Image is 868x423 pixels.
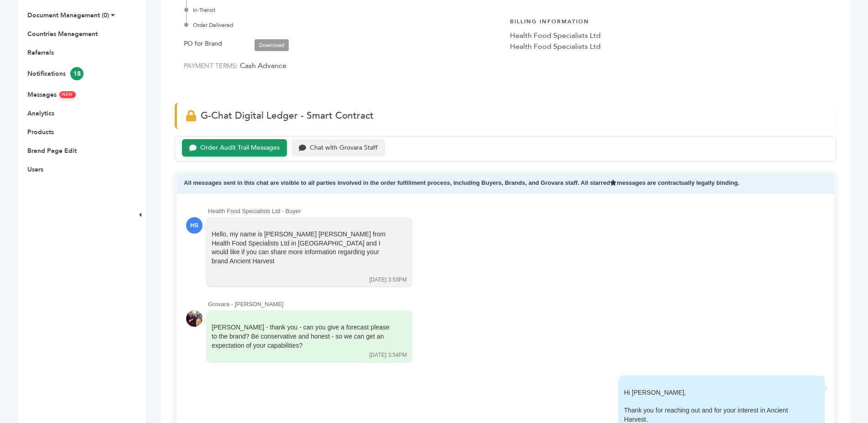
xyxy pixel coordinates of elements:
div: Order Audit Trail Messages [200,144,280,152]
a: Document Management (0) [27,11,109,20]
div: Hello, my name is [PERSON_NAME] [PERSON_NAME] from Health Food Specialists Ltd in [GEOGRAPHIC_DAT... [212,230,394,275]
label: PAYMENT TERMS: [184,62,238,70]
div: Health Food Specialists Ltd [510,30,827,41]
div: [PERSON_NAME] - thank you - can you give a forecast please to the brand? Be conservative and hone... [212,323,394,350]
div: [DATE] 3:54PM [369,351,407,359]
a: MessagesNEW [27,90,76,99]
a: Brand Page Edit [27,146,77,155]
div: Order Delivered [186,21,501,29]
span: Cash Advance [240,61,286,71]
a: Referrals [27,48,54,57]
a: Notifications18 [27,69,83,78]
span: NEW [59,91,76,98]
div: Health Food Specialists Ltd - Buyer [208,207,825,215]
div: In-Transit [186,6,501,14]
div: Chat with Grovara Staff [310,144,378,152]
div: [DATE] 3:53PM [369,276,407,284]
div: HS [186,217,203,234]
span: 18 [70,67,83,80]
a: Users [27,165,43,174]
div: All messages sent in this chat are visible to all parties involved in the order fulfillment proce... [177,173,834,193]
a: Analytics [27,109,54,118]
a: Countries Management [27,30,98,38]
div: Grovara - [PERSON_NAME] [208,300,825,308]
a: Products [27,128,54,136]
label: PO for Brand [184,38,222,49]
div: Health Food Specialists Ltd [510,41,827,52]
span: G-Chat Digital Ledger - Smart Contract [201,109,374,122]
h4: Billing Information [510,11,827,30]
a: Download [255,39,289,51]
